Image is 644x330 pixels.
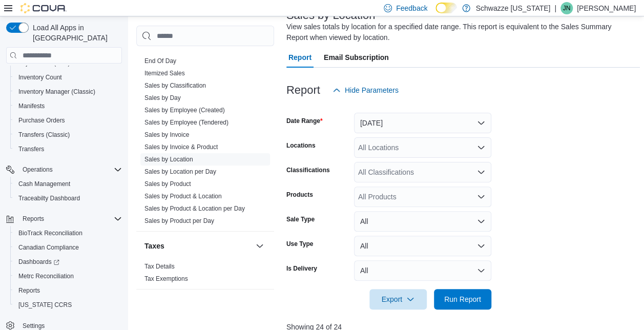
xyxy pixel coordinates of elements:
button: [US_STATE] CCRS [10,298,126,312]
p: | [554,2,556,14]
span: Metrc Reconciliation [18,272,74,280]
span: Transfers [14,143,122,155]
span: Tax Exemptions [144,275,188,283]
span: Cash Management [18,180,70,188]
span: End Of Day [144,57,176,65]
span: Sales by Classification [144,81,206,90]
a: Tax Exemptions [144,275,188,282]
span: Traceabilty Dashboard [14,192,122,204]
span: Purchase Orders [18,116,65,125]
span: Canadian Compliance [14,241,122,254]
button: Operations [18,163,57,176]
span: Operations [18,163,122,176]
a: Inventory Manager (Classic) [14,86,99,98]
button: [DATE] [354,113,491,133]
span: Dashboards [14,256,122,268]
div: Justin Nau [560,2,573,14]
span: Load All Apps in [GEOGRAPHIC_DATA] [29,23,122,43]
input: Dark Mode [435,3,457,13]
span: Sales by Employee (Tendered) [144,118,228,127]
a: Dashboards [14,256,64,268]
span: Reports [18,286,40,295]
a: Cash Management [14,178,74,190]
span: Washington CCRS [14,299,122,311]
span: Sales by Product [144,180,191,188]
a: Inventory Count [14,71,66,84]
span: Canadian Compliance [18,243,79,252]
a: [US_STATE] CCRS [14,299,76,311]
span: Inventory Manager (Classic) [14,86,122,98]
button: Inventory Manager (Classic) [10,85,126,99]
button: Hide Parameters [328,80,403,100]
span: Hide Parameters [345,85,399,95]
button: All [354,211,491,232]
button: BioTrack Reconciliation [10,226,126,240]
button: Purchase Orders [10,113,126,128]
p: Schwazze [US_STATE] [475,2,550,14]
button: Manifests [10,99,126,113]
a: BioTrack Reconciliation [14,227,87,239]
span: Sales by Product & Location [144,192,222,200]
label: Classifications [286,166,330,174]
span: Sales by Invoice [144,131,189,139]
a: Sales by Location [144,156,193,163]
a: Purchase Orders [14,114,69,127]
span: Sales by Day [144,94,181,102]
a: Dashboards [10,255,126,269]
p: [PERSON_NAME] [577,2,636,14]
span: Cash Management [14,178,122,190]
button: Export [369,289,427,310]
span: Metrc Reconciliation [14,270,122,282]
a: Manifests [14,100,49,112]
span: BioTrack Reconciliation [14,227,122,239]
span: Run Report [444,294,481,304]
button: All [354,260,491,281]
a: Reports [14,284,44,297]
label: Is Delivery [286,264,317,273]
a: Traceabilty Dashboard [14,192,84,204]
span: Export [376,289,421,310]
span: Sales by Product & Location per Day [144,204,245,213]
span: Sales by Location [144,155,193,163]
a: Sales by Employee (Created) [144,107,225,114]
span: Tax Details [144,262,175,271]
img: Cova [20,3,67,13]
button: Inventory Count [10,70,126,85]
button: Metrc Reconciliation [10,269,126,283]
a: Metrc Reconciliation [14,270,78,282]
button: Cash Management [10,177,126,191]
button: Operations [2,162,126,177]
span: Inventory Count [18,73,62,81]
span: Dashboards [18,258,59,266]
div: Sales [136,55,274,231]
a: Sales by Product & Location [144,193,222,200]
button: Reports [18,213,48,225]
button: Open list of options [477,143,485,152]
span: Operations [23,166,53,174]
span: Reports [23,215,44,223]
button: Reports [10,283,126,298]
button: Taxes [254,240,266,252]
a: Tax Details [144,263,175,270]
span: Manifests [14,100,122,112]
a: Sales by Classification [144,82,206,89]
span: Reports [18,213,122,225]
button: Open list of options [477,193,485,201]
a: Sales by Product & Location per Day [144,205,245,212]
span: BioTrack Reconciliation [18,229,82,237]
a: Sales by Product per Day [144,217,214,224]
span: Manifests [18,102,45,110]
span: Transfers (Classic) [14,129,122,141]
span: Transfers (Classic) [18,131,70,139]
span: Transfers [18,145,44,153]
span: Feedback [396,3,427,13]
span: Reports [14,284,122,297]
button: Canadian Compliance [10,240,126,255]
button: Transfers (Classic) [10,128,126,142]
h3: Report [286,84,320,96]
span: Report [288,47,311,68]
a: Sales by Invoice & Product [144,143,218,151]
button: Reports [2,212,126,226]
